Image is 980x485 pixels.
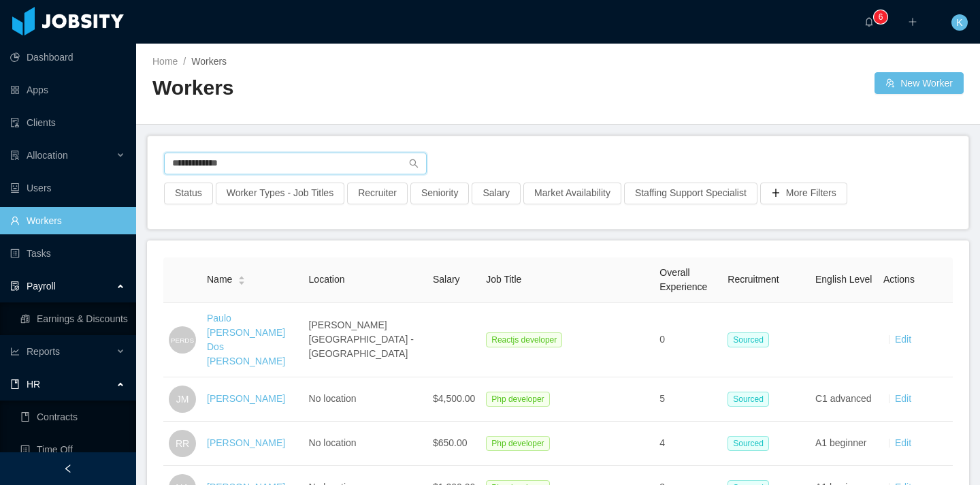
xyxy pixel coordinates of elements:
[433,437,468,448] span: $650.00
[216,183,344,204] button: Worker Types - Job Titles
[728,437,774,448] a: Sourced
[152,74,558,102] h2: Workers
[654,377,722,422] td: 5
[20,436,125,463] a: icon: profileTime Off
[27,281,56,292] span: Payroll
[304,377,427,422] td: No location
[171,330,194,349] span: PERDS
[760,183,847,204] button: icon: plusMore Filters
[304,422,427,466] td: No location
[728,393,774,404] a: Sourced
[164,183,213,204] button: Status
[409,159,419,168] i: icon: search
[10,207,125,234] a: icon: userWorkers
[486,392,549,407] span: Php developer
[810,422,878,466] td: A1 beginner
[486,436,549,451] span: Php developer
[152,56,178,67] a: Home
[238,279,246,283] i: icon: caret-down
[27,379,40,390] span: HR
[523,183,621,204] button: Market Availability
[728,334,774,345] a: Sourced
[10,379,20,389] i: icon: book
[207,313,285,366] a: Paulo [PERSON_NAME] Dos [PERSON_NAME]
[486,274,521,285] span: Job Title
[486,332,562,347] span: Reactjs developer
[815,274,872,285] span: English Level
[20,403,125,431] a: icon: bookContracts
[304,303,427,377] td: [PERSON_NAME] [GEOGRAPHIC_DATA] - [GEOGRAPHIC_DATA]
[10,174,125,202] a: icon: robotUsers
[27,346,60,357] span: Reports
[10,240,125,267] a: icon: profileTasks
[410,183,469,204] button: Seniority
[895,437,911,448] a: Edit
[810,377,878,422] td: C1 advanced
[654,422,722,466] td: 4
[176,386,189,413] span: JM
[728,436,769,451] span: Sourced
[10,109,125,136] a: icon: auditClients
[895,393,911,404] a: Edit
[176,430,189,457] span: RR
[728,274,779,285] span: Recruitment
[433,393,475,404] span: $4,500.00
[875,72,964,94] button: icon: usergroup-addNew Worker
[728,332,769,347] span: Sourced
[10,151,20,160] i: icon: solution
[10,281,20,291] i: icon: file-protect
[895,334,911,345] a: Edit
[908,17,917,27] i: icon: plus
[874,10,887,24] sup: 6
[624,183,757,204] button: Staffing Support Specialist
[309,274,345,285] span: Location
[10,76,125,104] a: icon: appstoreApps
[864,17,874,27] i: icon: bell
[183,56,186,67] span: /
[10,347,20,356] i: icon: line-chart
[654,303,722,377] td: 0
[883,274,915,285] span: Actions
[659,267,707,292] span: Overall Experience
[207,272,232,287] span: Name
[728,392,769,407] span: Sourced
[472,183,521,204] button: Salary
[191,56,227,67] span: Workers
[347,183,408,204] button: Recruiter
[207,437,285,448] a: [PERSON_NAME]
[879,10,883,24] p: 6
[207,393,285,404] a: [PERSON_NAME]
[10,44,125,71] a: icon: pie-chartDashboard
[20,305,125,332] a: icon: reconciliationEarnings & Discounts
[27,150,68,161] span: Allocation
[956,14,962,31] span: K
[433,274,460,285] span: Salary
[238,275,246,279] i: icon: caret-up
[238,274,246,283] div: Sort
